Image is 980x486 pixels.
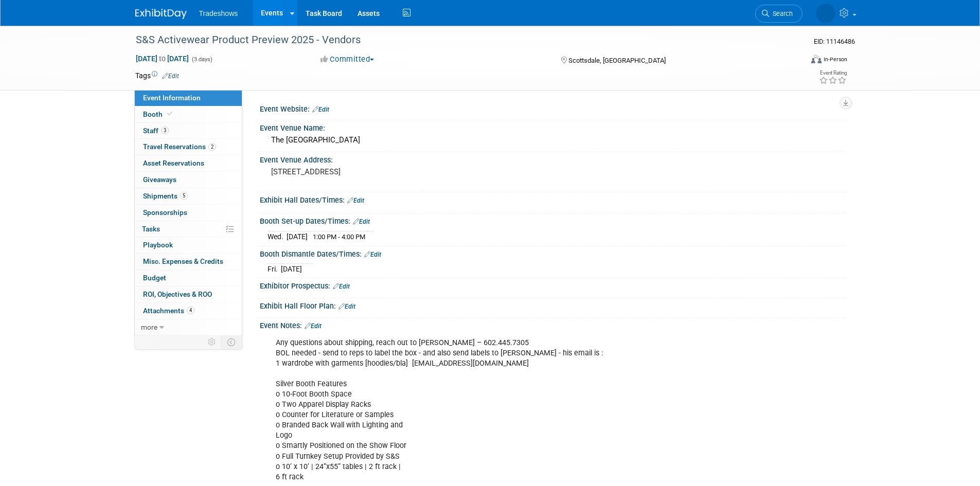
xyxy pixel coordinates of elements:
[742,53,848,69] div: Event Format
[143,241,173,249] span: Playbook
[143,307,194,315] span: Attachments
[135,123,242,139] a: Staff3
[568,57,666,64] span: Scottsdale, [GEOGRAPHIC_DATA]
[135,90,242,106] a: Event Information
[167,111,172,117] i: Booth reservation complete
[347,197,364,204] a: Edit
[135,155,242,171] a: Asset Reservations
[312,106,329,113] a: Edit
[816,4,835,23] img: Janet Wong
[135,237,242,253] a: Playbook
[260,192,845,206] div: Exhibit Hall Dates/Times:
[135,205,242,221] a: Sponsorships
[364,251,381,258] a: Edit
[135,106,242,122] a: Booth
[260,298,845,312] div: Exhibit Hall Floor Plan:
[143,159,204,167] span: Asset Reservations
[157,55,167,63] span: to
[221,335,242,349] td: Toggle Event Tabs
[143,274,166,282] span: Budget
[143,110,174,118] span: Booth
[143,94,201,102] span: Event Information
[132,31,787,49] div: S&S Activewear Product Preview 2025 - Vendors
[268,264,281,275] td: Fri.
[814,38,855,45] span: Event ID: 11146486
[141,323,157,331] span: more
[755,5,803,23] a: Search
[135,221,242,237] a: Tasks
[203,335,221,349] td: Personalize Event Tab Strip
[135,254,242,269] a: Misc. Expenses & Credits
[142,225,160,233] span: Tasks
[313,233,365,241] span: 1:00 PM - 4:00 PM
[191,56,212,63] span: (3 days)
[317,54,378,65] button: Committed
[268,132,838,148] div: The [GEOGRAPHIC_DATA]
[135,172,242,188] a: Giveaways
[135,139,242,155] a: Travel Reservations2
[823,56,847,63] div: In-Person
[135,303,242,319] a: Attachments4
[268,231,287,242] td: Wed.
[135,286,242,302] a: ROI, Objectives & ROO
[271,167,492,176] pre: [STREET_ADDRESS]
[135,54,189,63] span: [DATE] [DATE]
[333,283,350,290] a: Edit
[135,188,242,204] a: Shipments5
[338,303,355,310] a: Edit
[260,246,845,260] div: Booth Dismantle Dates/Times:
[260,213,845,227] div: Booth Set-up Dates/Times:
[135,9,187,19] img: ExhibitDay
[143,142,216,151] span: Travel Reservations
[260,278,845,292] div: Exhibitor Prospectus:
[819,70,847,76] div: Event Rating
[143,192,188,200] span: Shipments
[199,9,238,17] span: Tradeshows
[187,307,194,314] span: 4
[143,208,187,217] span: Sponsorships
[260,318,845,331] div: Event Notes:
[180,192,188,200] span: 5
[811,55,822,63] img: Format-Inperson.png
[260,101,845,115] div: Event Website:
[305,322,322,330] a: Edit
[143,175,176,184] span: Giveaways
[769,10,793,17] span: Search
[353,218,370,225] a: Edit
[281,264,302,275] td: [DATE]
[135,319,242,335] a: more
[287,231,308,242] td: [DATE]
[143,257,223,265] span: Misc. Expenses & Credits
[143,127,169,135] span: Staff
[143,290,212,298] span: ROI, Objectives & ROO
[161,127,169,134] span: 3
[260,120,845,133] div: Event Venue Name:
[208,143,216,151] span: 2
[135,270,242,286] a: Budget
[162,73,179,80] a: Edit
[135,70,179,81] td: Tags
[260,152,845,165] div: Event Venue Address:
